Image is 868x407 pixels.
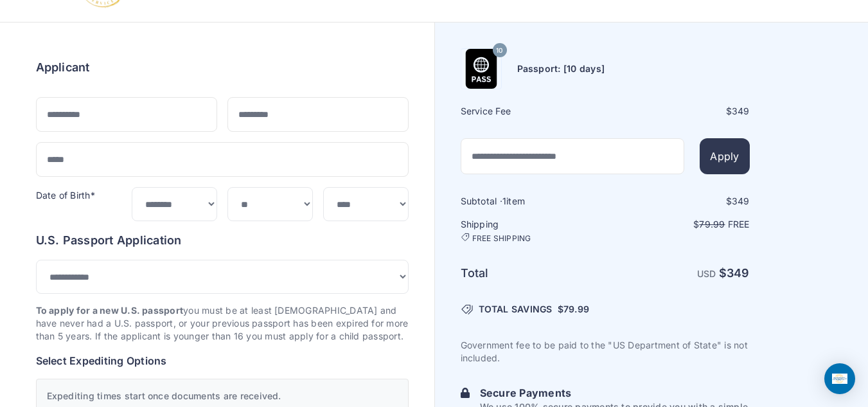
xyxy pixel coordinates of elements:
span: 79.99 [563,303,589,314]
div: Open Intercom Messenger [824,363,855,394]
h6: Secure Payments [480,385,750,401]
label: Date of Birth* [36,190,95,201]
span: 79.99 [699,219,725,230]
h6: Shipping [461,218,604,244]
img: Product Name [461,49,501,89]
strong: $ [719,266,750,280]
span: 1 [502,195,506,206]
span: 10 [496,42,502,59]
span: Free [728,219,750,230]
p: Government fee to be paid to the "US Department of State" is not included. [461,339,750,365]
span: $ [558,303,589,316]
span: 349 [732,105,750,116]
div: $ [607,105,750,118]
span: 349 [732,195,750,206]
span: USD [697,268,716,279]
h6: Passport: [10 days] [517,62,605,75]
h6: Total [461,264,604,282]
button: Apply [700,138,749,174]
h6: Service Fee [461,105,604,118]
h6: U.S. Passport Application [36,231,409,249]
h6: Applicant [36,59,90,77]
h6: Subtotal · item [461,195,604,208]
span: 349 [727,266,750,280]
p: $ [607,218,750,231]
span: TOTAL SAVINGS [479,303,553,316]
strong: To apply for a new U.S. passport [36,305,184,316]
h6: Select Expediting Options [36,353,409,368]
span: FREE SHIPPING [472,233,531,244]
p: you must be at least [DEMOGRAPHIC_DATA] and have never had a U.S. passport, or your previous pass... [36,304,409,343]
div: $ [607,195,750,208]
